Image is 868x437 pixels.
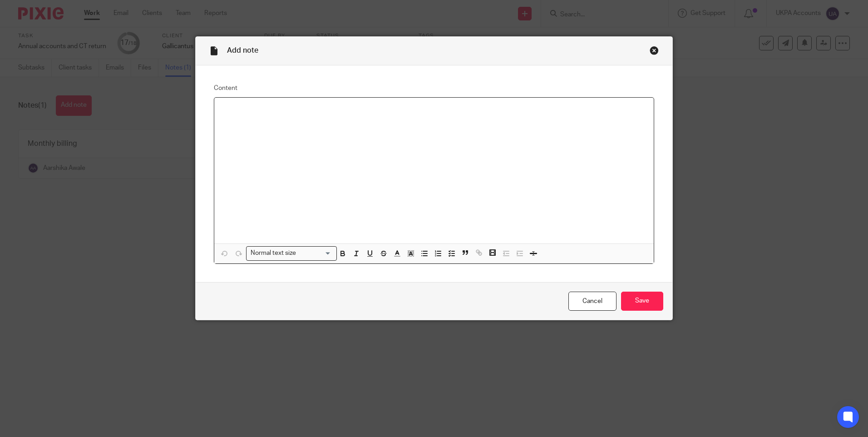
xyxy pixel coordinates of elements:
[246,246,337,260] div: Search for option
[227,47,258,54] span: Add note
[650,46,659,55] div: Close this dialog window
[214,84,654,93] label: Content
[621,292,663,311] input: Save
[299,248,331,258] input: Search for option
[568,292,616,311] a: Cancel
[248,248,298,258] span: Normal text size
